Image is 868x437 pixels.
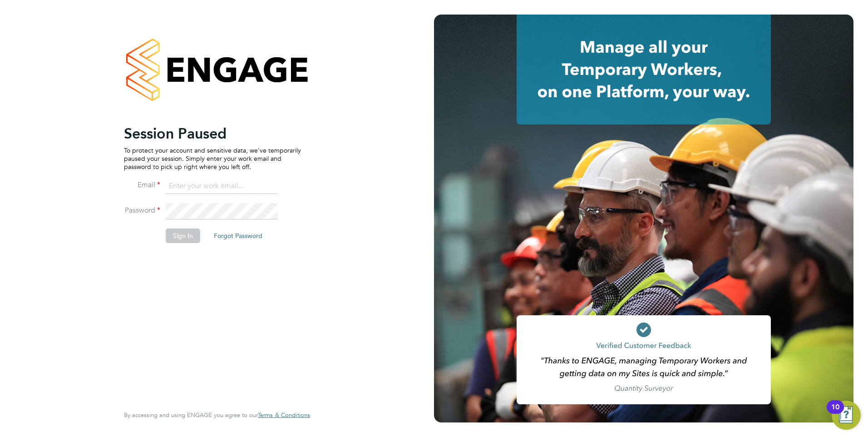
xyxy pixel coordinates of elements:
a: Terms & Conditions [258,412,310,419]
h2: Session Paused [124,124,301,143]
input: Enter your work email... [166,178,278,194]
p: To protect your account and sensitive data, we've temporarily paused your session. Simply enter y... [124,146,301,171]
span: By accessing and using ENGAGE you agree to our [124,411,310,419]
div: 10 [831,407,839,419]
button: Sign In [166,228,200,243]
button: Forgot Password [207,228,270,243]
label: Password [124,206,160,215]
button: Open Resource Center, 10 new notifications [832,401,861,430]
label: Email [124,180,160,190]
